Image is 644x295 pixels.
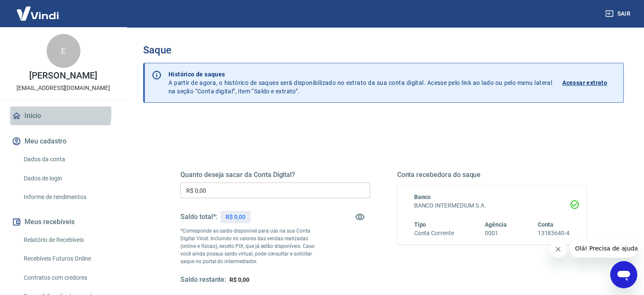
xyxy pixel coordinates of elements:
div: E [47,34,80,68]
h5: Saldo restante: [180,275,226,284]
a: Dados da conta [20,151,116,168]
p: Acessar extrato [562,79,607,87]
a: Recebíveis Futuros Online [20,250,116,267]
a: Acessar extrato [562,70,616,96]
p: Histórico de saques [169,70,552,79]
iframe: Fechar mensagem [550,241,567,258]
span: Olá! Precisa de ajuda? [5,6,71,13]
h6: 0001 [485,229,507,238]
p: *Corresponde ao saldo disponível para uso na sua Conta Digital Vindi. Incluindo os valores das ve... [180,227,323,265]
button: Meu cadastro [10,132,116,151]
a: Dados de login [20,170,116,187]
iframe: Mensagem da empresa [570,239,637,258]
h6: BANCO INTERMEDIUM S.A. [414,201,570,210]
p: R$ 0,00 [226,213,246,222]
span: R$ 0,00 [229,276,249,283]
h6: 13183640-4 [537,229,569,238]
button: Meus recebíveis [10,213,116,231]
iframe: Botão para abrir a janela de mensagens [610,261,637,288]
p: A partir de agora, o histórico de saques será disponibilizado no extrato da sua conta digital. Ac... [169,70,552,96]
h5: Saldo total*: [180,213,217,221]
p: [EMAIL_ADDRESS][DOMAIN_NAME] [17,84,110,93]
span: Banco [414,194,431,200]
span: Conta [537,221,553,228]
h5: Quanto deseja sacar da Conta Digital? [180,171,370,179]
a: Relatório de Recebíveis [20,231,116,249]
h5: Conta recebedora do saque [397,171,587,179]
h3: Saque [143,44,624,56]
span: Agência [485,221,507,228]
h6: Conta Corrente [414,229,454,238]
a: Informe de rendimentos [20,188,116,206]
a: Contratos com credores [20,269,116,287]
p: [PERSON_NAME] [29,71,97,80]
span: Tipo [414,221,426,228]
img: Vindi [10,0,65,26]
button: Sair [603,6,634,22]
a: Início [10,107,116,125]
